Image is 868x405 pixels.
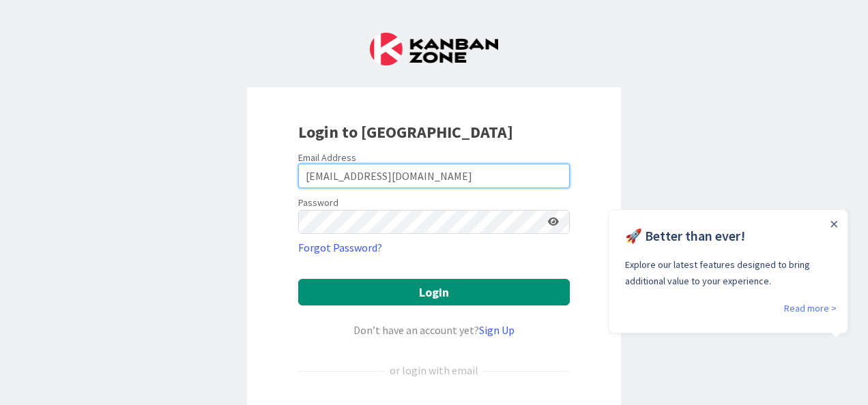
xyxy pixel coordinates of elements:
[608,209,852,339] iframe: UserGuiding Product Updates RC Tooltip
[298,239,382,256] a: Forgot Password?
[298,121,513,142] b: Login to [GEOGRAPHIC_DATA]
[298,322,570,338] div: Don’t have an account yet?
[298,279,570,305] button: Login
[370,33,498,65] img: Kanban Zone
[298,151,356,164] label: Email Address
[298,196,338,210] label: Password
[479,323,515,337] a: Sign Up
[386,362,482,378] div: or login with email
